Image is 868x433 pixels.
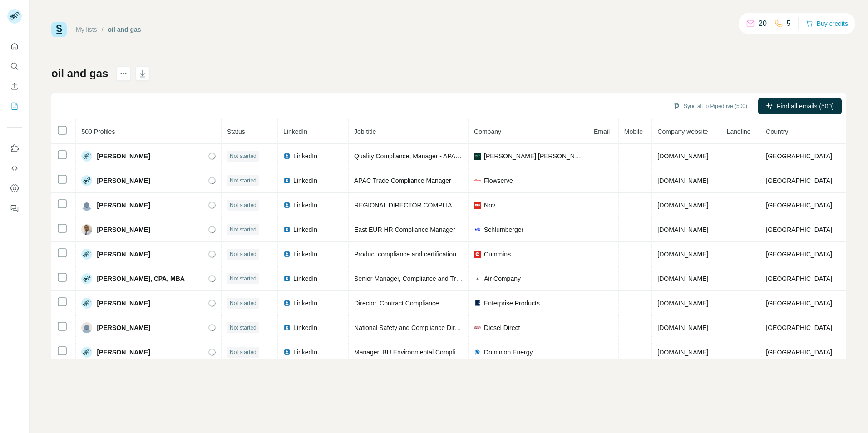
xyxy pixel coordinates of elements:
img: Avatar [81,298,92,309]
span: LinkedIn [293,299,317,308]
button: Quick start [7,38,22,54]
img: LinkedIn logo [283,226,291,233]
img: company-logo [474,153,481,160]
span: LinkedIn [293,323,317,332]
span: Country [766,128,788,135]
span: [GEOGRAPHIC_DATA] [766,251,832,258]
span: LinkedIn [293,348,317,357]
span: Schlumberger [484,225,523,234]
span: Find all emails (500) [777,102,834,111]
span: Mobile [624,128,643,135]
img: Avatar [81,200,92,211]
span: Not started [230,250,256,258]
span: Product compliance and certification lead [354,251,470,258]
img: Avatar [81,151,92,162]
span: LinkedIn [293,176,317,185]
span: Not started [230,201,256,209]
span: Quality Compliance, Manager - APAC Region [354,153,482,160]
span: Email [594,128,610,135]
span: [PERSON_NAME] [97,250,150,259]
button: Search [7,58,22,74]
button: Buy credits [806,17,848,30]
img: Surfe Logo [51,22,67,37]
span: [DOMAIN_NAME] [657,251,708,258]
span: Not started [230,324,256,332]
span: [PERSON_NAME] [97,323,150,332]
img: LinkedIn logo [283,153,291,160]
span: [PERSON_NAME] [97,225,150,234]
span: Enterprise Products [484,299,540,308]
span: LinkedIn [293,152,317,161]
span: [DOMAIN_NAME] [657,202,708,209]
span: [DOMAIN_NAME] [657,349,708,356]
span: Senior Manager, Compliance and Treasury [354,275,475,282]
span: Not started [230,275,256,283]
button: Use Surfe on LinkedIn [7,140,22,157]
span: Landline [727,128,751,135]
h1: oil and gas [51,66,108,81]
span: [PERSON_NAME] [97,299,150,308]
div: oil and gas [108,25,141,34]
span: REGIONAL DIRECTOR COMPLIANCE [354,202,465,209]
button: My lists [7,98,22,114]
span: Nov [484,201,495,210]
li: / [102,25,104,34]
span: Not started [230,299,256,307]
span: [DOMAIN_NAME] [657,300,708,307]
span: [GEOGRAPHIC_DATA] [766,226,832,233]
span: [PERSON_NAME] [97,348,150,357]
img: Avatar [81,273,92,284]
span: [GEOGRAPHIC_DATA] [766,324,832,331]
img: company-logo [474,251,481,258]
span: [PERSON_NAME] [97,152,150,161]
img: company-logo [474,349,481,356]
span: East EUR HR Compliance Manager [354,226,455,233]
span: Air Company [484,274,521,283]
span: [DOMAIN_NAME] [657,275,708,282]
span: [DOMAIN_NAME] [657,177,708,184]
img: Avatar [81,224,92,235]
button: Sync all to Pipedrive (500) [666,99,754,113]
span: [PERSON_NAME] [PERSON_NAME] [484,152,582,161]
span: Diesel Direct [484,323,520,332]
span: Flowserve [484,176,513,185]
span: Dominion Energy [484,348,533,357]
img: Avatar [81,322,92,333]
img: LinkedIn logo [283,324,291,331]
img: company-logo [474,324,481,331]
span: APAC Trade Compliance Manager [354,177,451,184]
span: Not started [230,348,256,356]
span: Director, Contract Compliance [354,300,439,307]
span: [GEOGRAPHIC_DATA] [766,177,832,184]
img: LinkedIn logo [283,202,291,209]
button: Find all emails (500) [758,98,842,114]
img: LinkedIn logo [283,177,291,184]
span: Company website [657,128,708,135]
span: National Safety and Compliance Director [354,324,469,331]
button: actions [116,66,131,81]
img: company-logo [474,202,481,209]
a: My lists [76,26,97,33]
img: LinkedIn logo [283,300,291,307]
span: Company [474,128,501,135]
span: Status [227,128,245,135]
img: LinkedIn logo [283,349,291,356]
span: [DOMAIN_NAME] [657,226,708,233]
img: Avatar [81,249,92,260]
button: Feedback [7,200,22,216]
span: LinkedIn [293,274,317,283]
span: Manager, BU Environmental Compliance [354,349,469,356]
img: company-logo [474,300,481,307]
img: LinkedIn logo [283,251,291,258]
span: Not started [230,177,256,185]
span: LinkedIn [293,250,317,259]
p: 5 [787,18,791,29]
span: [GEOGRAPHIC_DATA] [766,349,832,356]
span: [PERSON_NAME] [97,176,150,185]
img: company-logo [474,227,481,232]
button: Use Surfe API [7,160,22,177]
button: Dashboard [7,180,22,197]
span: Not started [230,152,256,160]
span: LinkedIn [293,201,317,210]
p: 20 [759,18,767,29]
